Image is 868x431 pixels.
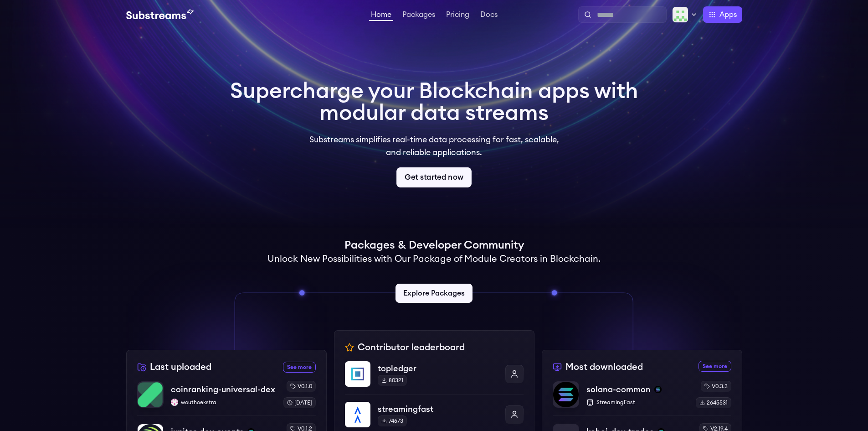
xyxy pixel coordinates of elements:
p: coinranking-universal-dex [171,383,275,396]
img: coinranking-universal-dex [138,382,163,407]
div: [DATE] [283,397,316,408]
div: 2645531 [696,397,731,408]
div: v0.3.3 [701,381,731,392]
img: Substream's logo [126,9,194,20]
img: solana-common [553,382,579,407]
h1: Supercharge your Blockchain apps with modular data streams [230,80,638,124]
img: streamingfast [345,402,370,427]
p: topledger [378,362,498,375]
div: 74673 [378,415,407,426]
h1: Packages & Developer Community [344,238,524,253]
p: solana-common [586,383,651,396]
a: Get started now [396,167,472,187]
span: Apps [719,9,737,20]
p: StreamingFast [586,399,688,406]
div: v0.1.0 [287,381,316,392]
a: See more recently uploaded packages [283,362,316,373]
p: Substreams simplifies real-time data processing for fast, scalable, and reliable applications. [303,133,565,159]
a: Pricing [444,11,471,20]
p: streamingfast [378,403,498,415]
p: wouthoekstra [171,399,276,406]
a: Docs [478,11,499,20]
a: topledgertopledger80321 [345,361,524,394]
a: Home [369,11,393,21]
a: coinranking-universal-dexcoinranking-universal-dexwouthoekstrawouthoekstrav0.1.0[DATE] [137,381,316,415]
a: Explore Packages [395,284,473,303]
img: Profile [672,6,688,23]
div: 80321 [378,375,407,386]
img: wouthoekstra [171,399,178,406]
a: Packages [401,11,437,20]
a: See more most downloaded packages [699,361,731,372]
h2: Unlock New Possibilities with Our Package of Module Creators in Blockchain. [267,253,601,265]
a: solana-commonsolana-commonsolanaStreamingFastv0.3.32645531 [553,381,731,415]
img: solana [654,386,662,393]
img: topledger [345,361,370,387]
